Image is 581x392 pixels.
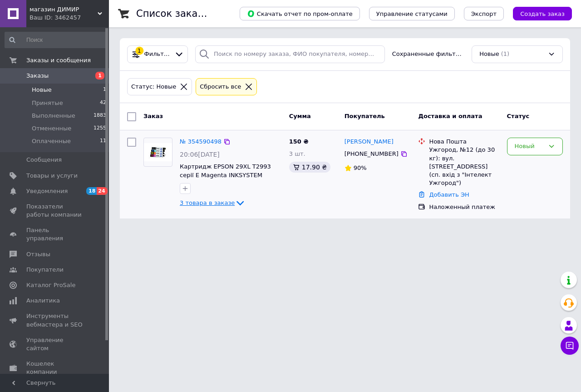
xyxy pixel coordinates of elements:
button: Экспорт [464,7,504,20]
span: 1883 [94,112,106,120]
h1: Список заказов [136,8,214,19]
span: Экспорт [471,10,497,17]
input: Поиск [5,32,107,48]
div: 17.90 ₴ [289,162,330,173]
span: 1255 [94,124,106,133]
span: 150 ₴ [289,138,309,145]
div: Ужгород, №12 (до 30 кг): вул. [STREET_ADDRESS] (сп. вхід з "Інтелект Ужгород") [429,146,499,187]
div: Статус: Новые [129,82,178,92]
span: 42 [100,99,106,107]
img: Фото товару [144,143,172,161]
a: Создать заказ [504,10,572,17]
span: Новые [479,50,499,59]
span: 24 [97,187,107,195]
span: Сообщения [26,156,62,164]
button: Чат с покупателем [561,337,579,355]
span: 3 шт. [289,150,305,157]
a: Картридж EPSON 29XL T2993 серії E Magenta INKSYSTEM [180,163,271,179]
span: Заказы [26,72,49,80]
span: Сумма [289,113,311,119]
span: Новые [32,86,52,94]
span: Инструменты вебмастера и SEO [26,312,84,328]
span: Сохраненные фильтры: [392,50,464,59]
div: Ваш ID: 3462457 [30,14,109,22]
span: магазин ДИМИР [30,5,98,14]
span: Аналитика [26,297,60,305]
span: Отмененные [32,124,71,133]
input: Поиск по номеру заказа, ФИО покупателя, номеру телефона, Email, номеру накладной [195,45,385,63]
div: Сбросить все [198,82,243,92]
div: 1 [135,47,143,55]
span: Управление сайтом [26,336,84,352]
span: Каталог ProSale [26,281,75,289]
div: Наложенный платеж [429,203,499,211]
div: Нова Пошта [429,138,499,146]
span: 1 [95,72,104,79]
span: 20:06[DATE] [180,151,220,158]
span: Уведомления [26,187,68,195]
span: Заказы и сообщения [26,56,91,65]
span: 3 товара в заказе [180,199,235,206]
span: Показатели работы компании [26,203,84,219]
span: Заказ [143,113,163,119]
span: 11 [100,137,106,145]
a: Добавить ЭН [429,191,469,198]
span: Оплаченные [32,137,71,145]
span: Фильтры [144,50,171,59]
span: Покупатель [345,113,385,119]
button: Создать заказ [513,7,572,20]
span: (1) [501,50,509,57]
span: Покупатели [26,266,64,274]
a: [PERSON_NAME] [345,138,394,146]
span: Кошелек компании [26,360,84,376]
span: Скачать отчет по пром-оплате [247,10,353,18]
span: [PHONE_NUMBER] [345,150,399,157]
button: Скачать отчет по пром-оплате [240,7,360,20]
a: 3 товара в заказе [180,199,246,206]
span: Отзывы [26,250,50,258]
span: 18 [86,187,97,195]
span: Статус [507,113,530,119]
span: Панель управления [26,226,84,243]
div: Новый [515,142,544,151]
span: Выполненные [32,112,75,120]
button: Управление статусами [369,7,455,20]
span: Товары и услуги [26,172,78,180]
span: Управление статусами [376,10,448,17]
span: Доставка и оплата [418,113,482,119]
span: Принятые [32,99,63,107]
span: 90% [354,164,367,171]
a: Фото товару [143,138,172,167]
span: 1 [103,86,106,94]
a: № 354590498 [180,138,222,145]
span: Создать заказ [520,10,565,17]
